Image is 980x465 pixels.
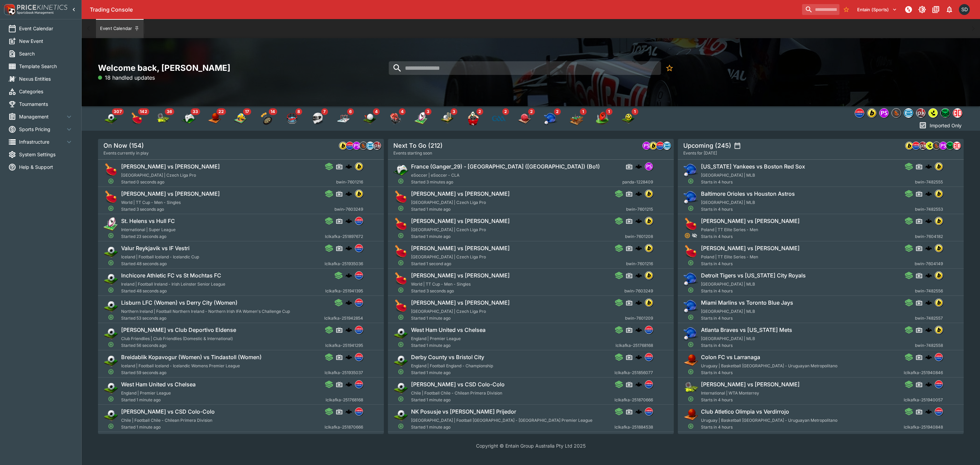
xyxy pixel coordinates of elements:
img: table_tennis.png [393,217,408,232]
img: soccer.png [103,353,118,368]
img: lclkafka.png [935,381,943,388]
div: betradar [663,142,671,150]
img: bwin.png [355,190,363,197]
button: No Bookmarks [663,61,676,75]
span: 4 [399,108,406,115]
img: championdata.png [953,109,962,117]
h6: Inchicore Athletic FC vs St Mochtas FC [121,272,221,279]
img: soccer.png [103,299,118,314]
img: bwin.png [645,244,653,252]
img: logo-cerberus.svg [925,408,932,415]
img: gaelic_sports [492,112,506,125]
img: tennis.png [683,380,698,395]
img: baseball.png [683,299,698,314]
span: Infrastructure [19,138,65,145]
div: Table Tennis [130,112,144,125]
img: tennis [156,112,169,125]
img: lclkafka.png [355,244,363,252]
div: Cricket [440,112,454,125]
div: Event type filters [98,106,641,131]
img: table_tennis.png [393,299,408,314]
span: Management [19,113,65,120]
img: logo-cerberus.svg [925,354,932,360]
span: panda-1228409 [622,179,653,186]
div: pandascore [879,108,889,118]
button: Scott Dowdall [957,2,972,17]
button: Notifications [943,3,955,16]
h6: Colon FC vs Larranaga [701,354,760,361]
h6: Baltimore Orioles vs Houston Astros [701,190,795,197]
img: lclkafka.png [645,408,653,415]
div: Scott Dowdall [959,4,970,15]
h6: Lisburn LFC (Women) vs Derry City (Women) [121,299,238,306]
div: Mixed Martial Arts [285,112,299,125]
h6: West Ham United vs Chelsea [121,381,196,388]
div: Tennis [156,112,169,125]
span: bwin-7603249 [624,288,653,294]
img: soccer.png [103,244,118,259]
img: sportingsolutions.jpeg [360,142,367,149]
span: bwin-7601209 [625,315,653,322]
img: logo-cerberus.svg [635,272,642,279]
img: betradar.png [663,142,671,149]
h5: Upcoming (245) [683,142,731,149]
div: betradar [366,142,374,150]
span: bwin-7601208 [625,233,653,240]
span: lclkafka-251935037 [325,369,363,376]
img: bwin.png [935,272,943,279]
img: bwin.png [935,326,943,334]
img: basketball.png [683,353,698,368]
span: Template Search [19,63,73,70]
img: lsports.jpeg [929,109,937,117]
div: nrl [941,108,950,118]
img: volleyball [233,112,247,125]
input: search [802,4,839,15]
div: Rugby Union [466,112,480,125]
img: logo-cerberus.svg [635,326,642,333]
div: bwin [905,142,913,150]
h5: Next To Go (212) [393,142,443,149]
div: Handball [518,112,532,125]
img: pandascore.png [353,142,360,149]
span: 8 [295,108,302,115]
img: soccer.png [393,380,408,395]
img: baseball.png [683,271,698,286]
span: bwin-7482557 [915,315,943,322]
span: 2 [502,108,509,115]
span: 2 [554,108,561,115]
img: championdata.png [953,142,961,149]
img: bwin.png [867,109,876,117]
img: boxing [389,112,402,125]
img: bwin.png [935,244,943,252]
div: bwin [339,142,347,150]
span: 142 [138,108,149,115]
div: championdata [953,108,962,118]
img: table_tennis.png [393,271,408,286]
img: lsports.jpeg [926,142,933,149]
img: table_tennis.png [103,162,118,177]
span: 3 [451,108,457,115]
span: bwin-7601216 [336,179,363,186]
img: futsal [621,112,635,125]
img: logo-cerberus.svg [635,299,642,306]
img: bwin.png [935,190,943,197]
img: soccer.png [103,407,118,422]
img: logo-cerberus.svg [635,408,642,415]
div: pandascore [353,142,361,150]
h6: [PERSON_NAME] vs [PERSON_NAME] [411,299,510,306]
img: baseball.png [683,326,698,341]
img: bwin.png [339,142,347,149]
div: lsports [926,142,934,150]
span: 3 [425,108,431,115]
img: motor_racing [311,112,325,125]
img: lclkafka.png [355,408,363,415]
h6: Detroit Tigers vs [US_STATE] City Royals [701,272,806,279]
div: Volleyball [233,112,247,125]
h6: Atlanta Braves vs [US_STATE] Mets [701,326,792,334]
span: bwin-7482553 [915,206,943,213]
span: 1 [580,108,587,115]
img: pandascore.png [645,163,653,170]
span: 1 [632,108,638,115]
h6: Breidablik Kopavogur (Women) vs Tindastoll (Women) [121,354,262,361]
img: pricekinetics.png [916,109,925,117]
